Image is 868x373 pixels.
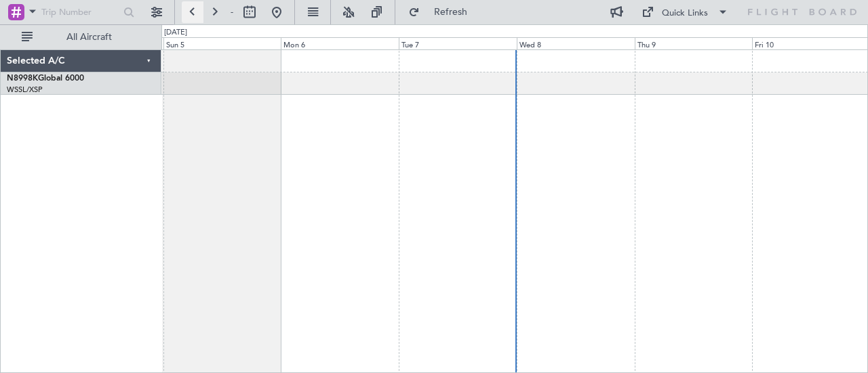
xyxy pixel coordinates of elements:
[35,32,143,42] span: All Aircraft
[163,37,281,49] div: Sun 5
[164,27,187,39] div: [DATE]
[231,6,233,18] span: -
[662,7,708,20] div: Quick Links
[635,37,753,49] div: Thu 9
[15,26,147,48] button: All Aircraft
[635,1,735,23] button: Quick Links
[7,74,84,83] a: N8998KGlobal 6000
[402,1,484,23] button: Refresh
[41,2,119,22] input: Trip Number
[7,74,38,83] span: N8998K
[399,37,517,49] div: Tue 7
[517,37,635,49] div: Wed 8
[422,7,479,17] span: Refresh
[7,85,43,95] a: WSSL/XSP
[281,37,399,49] div: Mon 6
